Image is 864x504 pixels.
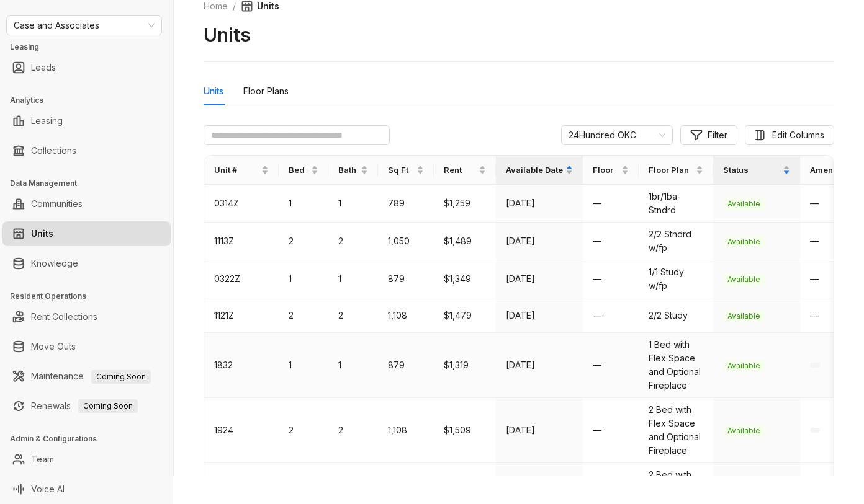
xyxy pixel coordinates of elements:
[204,260,279,298] td: 0322Z
[328,398,378,463] td: 2
[279,260,328,298] td: 1
[496,298,583,333] td: [DATE]
[31,477,65,502] a: Voice AI
[10,291,173,302] h3: Resident Operations
[583,298,639,333] td: —
[810,198,819,208] span: —
[2,477,171,502] li: Voice AI
[378,260,434,298] td: 879
[328,185,378,223] td: 1
[31,221,53,246] a: Units
[14,16,155,35] span: Case and Associates
[204,156,279,185] th: Unit #
[2,304,171,329] li: Rent Collections
[2,364,171,389] li: Maintenance
[204,333,279,398] td: 1832
[2,251,171,276] li: Knowledge
[649,229,691,253] span: 2/2 Stndrd w/fp
[723,236,765,248] span: Available
[649,339,701,391] span: 1 Bed with Flex Space and Optional Fireplace
[723,310,765,322] span: Available
[434,333,496,398] td: $1,319
[31,394,138,418] a: RenewalsComing Soon
[378,298,434,333] td: 1,108
[434,156,496,185] th: Rent
[444,164,476,176] span: Rent
[378,223,434,260] td: 1,050
[289,164,308,176] span: Bed
[723,425,765,437] span: Available
[2,221,171,246] li: Units
[31,192,83,216] a: Communities
[583,185,639,223] td: —
[583,223,639,260] td: —
[496,333,583,398] td: [DATE]
[810,273,819,284] span: —
[2,334,171,359] li: Move Outs
[772,128,824,142] span: Edit Columns
[723,164,780,176] span: Status
[434,398,496,463] td: $1,509
[91,370,151,384] span: Coming Soon
[279,156,328,185] th: Bed
[2,192,171,216] li: Communities
[388,164,414,176] span: Sq Ft
[204,23,251,46] h2: Units
[328,260,378,298] td: 1
[583,156,639,185] th: Floor
[378,333,434,398] td: 879
[583,333,639,398] td: —
[745,125,834,145] button: Edit Columns
[649,310,688,321] span: 2/2 Study
[10,433,173,444] h3: Admin & Configurations
[506,164,563,176] span: Available Date
[496,185,583,223] td: [DATE]
[434,223,496,260] td: $1,489
[31,55,56,80] a: Leads
[31,334,76,359] a: Move Outs
[338,164,358,176] span: Bath
[279,298,328,333] td: 2
[496,260,583,298] td: [DATE]
[378,398,434,463] td: 1,108
[593,164,619,176] span: Floor
[31,251,78,276] a: Knowledge
[2,447,171,472] li: Team
[649,267,684,291] span: 1/1 Study w/fp
[31,138,76,163] a: Collections
[378,185,434,223] td: 789
[569,126,665,144] span: Change Community
[434,298,496,333] td: $1,479
[279,398,328,463] td: 2
[214,164,259,176] span: Unit #
[378,156,434,185] th: Sq Ft
[78,399,138,413] span: Coming Soon
[279,333,328,398] td: 1
[723,198,765,210] span: Available
[31,108,63,133] a: Leasing
[496,398,583,463] td: [DATE]
[583,398,639,463] td: —
[204,185,279,223] td: 0314Z
[10,42,173,53] h3: Leasing
[2,55,171,80] li: Leads
[2,108,171,133] li: Leasing
[496,223,583,260] td: [DATE]
[243,84,289,98] div: Floor Plans
[204,298,279,333] td: 1121Z
[639,156,713,185] th: Floor Plan
[10,178,173,189] h3: Data Management
[328,333,378,398] td: 1
[328,223,378,260] td: 2
[328,298,378,333] td: 2
[204,84,223,98] div: Units
[279,223,328,260] td: 2
[723,273,765,286] span: Available
[328,156,378,185] th: Bath
[31,304,97,329] a: Rent Collections
[583,260,639,298] td: —
[204,398,279,463] td: 1924
[10,95,173,106] h3: Analytics
[810,310,819,321] span: —
[279,185,328,223] td: 1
